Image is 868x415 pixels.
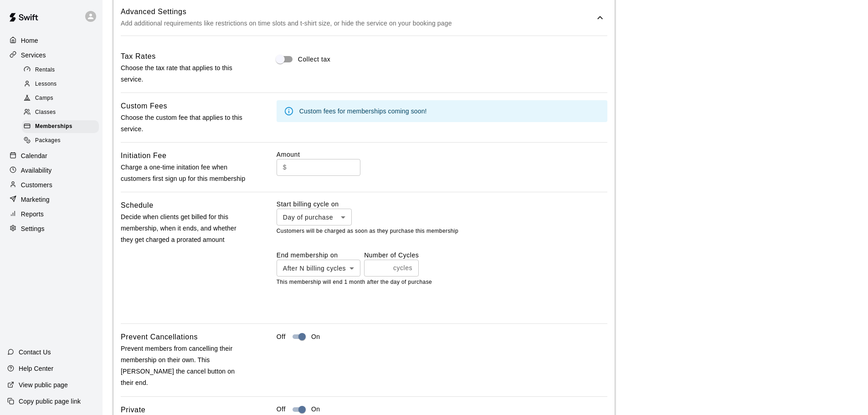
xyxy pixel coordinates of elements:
div: Classes [22,106,99,119]
a: Customers [7,178,95,192]
p: Customers [21,180,52,190]
div: Packages [22,134,99,147]
p: Reports [21,210,44,219]
p: Contact Us [19,348,51,357]
div: Lessons [22,78,99,91]
h6: Custom Fees [121,100,167,112]
p: Help Center [19,364,53,373]
p: Choose the tax rate that applies to this service. [121,62,247,85]
div: Day of purchase [277,209,352,225]
p: Availability [21,166,52,175]
p: View public page [19,380,68,389]
p: Off [277,332,286,342]
p: Home [21,36,38,45]
p: cycles [393,263,412,273]
p: Settings [21,224,45,233]
span: Camps [35,94,53,103]
a: Classes [22,106,103,120]
p: Prevent members from cancelling their membership on their own. This [PERSON_NAME] the cancel butt... [121,343,247,389]
div: Memberships [22,120,99,133]
p: Add additional requirements like restrictions on time slots and t-shirt size, or hide the service... [121,18,595,29]
a: Marketing [7,193,95,206]
p: Choose the custom fee that applies to this service. [121,112,247,135]
p: Copy public page link [19,397,81,406]
a: Lessons [22,77,103,91]
span: Classes [35,108,56,117]
a: Availability [7,164,95,177]
h6: Initiation Fee [121,150,167,162]
p: Charge a one-time initation fee when customers first sign up for this membership [121,162,247,184]
a: Reports [7,207,95,221]
h6: Advanced Settings [121,6,595,18]
span: Packages [35,136,61,145]
label: Start billing cycle on [277,200,352,209]
p: Customers will be charged as soon as they purchase this membership [277,227,607,236]
div: Camps [22,92,99,105]
div: After N billing cycles [277,260,360,277]
a: Calendar [7,149,95,163]
p: This membership will end 1 month after the day of purchase [277,278,607,287]
p: Off [277,405,286,414]
div: Custom fees for memberships coming soon! [299,103,427,119]
p: Decide when clients get billed for this membership, when it ends, and whether they get charged a ... [121,211,247,246]
a: Camps [22,92,103,106]
div: Rentals [22,64,99,77]
a: Memberships [22,120,103,134]
h6: Prevent Cancellations [121,331,198,343]
a: Home [7,34,95,47]
a: Services [7,48,95,62]
p: Marketing [21,195,50,204]
label: End membership on [277,251,360,260]
p: On [311,332,320,342]
span: Collect tax [298,55,331,64]
label: Amount [277,151,300,158]
h6: Schedule [121,200,154,211]
p: Services [21,51,46,60]
p: Calendar [21,151,47,160]
a: Packages [22,134,103,148]
a: Rentals [22,63,103,77]
span: Lessons [35,80,57,89]
label: Number of Cycles [364,251,419,260]
p: On [311,405,320,414]
a: Settings [7,222,95,236]
p: $ [283,163,287,172]
h6: Tax Rates [121,51,156,62]
span: Rentals [35,66,55,75]
span: Memberships [35,122,72,131]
